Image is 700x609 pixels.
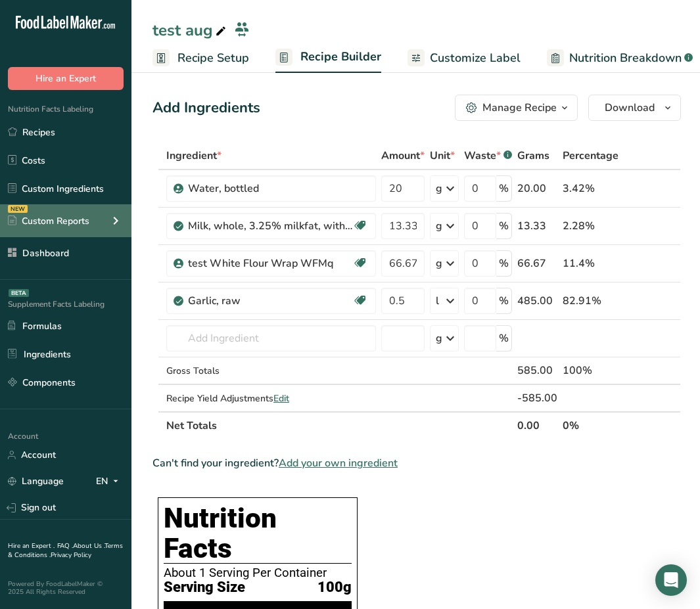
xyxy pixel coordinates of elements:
button: Download [588,95,681,121]
div: 11.4% [563,256,618,271]
div: 485.00 [517,293,557,309]
th: 0% [560,411,621,439]
div: NEW [8,205,28,213]
div: Waste [464,148,512,164]
div: BETA [9,289,29,297]
span: Grams [517,148,549,164]
a: Nutrition Breakdown [547,43,693,73]
a: Recipe Setup [152,43,249,73]
a: Hire an Expert . [8,541,55,551]
div: Manage Recipe [482,100,557,116]
div: Water, bottled [188,181,352,196]
div: g [436,218,442,234]
a: Terms & Conditions . [8,541,123,560]
button: Hire an Expert [8,67,124,90]
div: Recipe Yield Adjustments [166,392,376,405]
a: Customize Label [408,43,521,73]
div: Custom Reports [8,214,89,228]
div: 585.00 [517,363,557,378]
span: Recipe Builder [300,48,381,66]
a: Language [8,470,64,493]
div: Milk, whole, 3.25% milkfat, without added vitamin A and [MEDICAL_DATA] [188,218,352,234]
span: Customize Label [430,49,521,67]
span: Unit [430,148,455,164]
div: Garlic, raw [188,293,352,309]
span: Serving Size [164,579,245,596]
div: Powered By FoodLabelMaker © 2025 All Rights Reserved [8,580,124,596]
div: 13.33 [517,218,557,234]
div: 20.00 [517,181,557,196]
a: Privacy Policy [51,551,91,560]
div: EN [96,474,124,489]
span: Amount [381,148,425,164]
div: -585.00 [517,390,557,406]
div: test White Flour Wrap WFMq [188,256,352,271]
a: Recipe Builder [275,42,381,74]
div: l [436,293,439,309]
button: Manage Recipe [455,95,578,121]
div: 2.28% [563,218,618,234]
span: Percentage [563,148,618,164]
span: 100g [317,579,352,596]
div: 3.42% [563,181,618,196]
div: Open Intercom Messenger [655,564,687,596]
div: About 1 Serving Per Container [164,566,352,579]
div: 66.67 [517,256,557,271]
th: 0.00 [515,411,560,439]
span: Ingredient [166,148,222,164]
div: 100% [563,363,618,378]
a: About Us . [73,541,105,551]
div: Add Ingredients [152,97,260,119]
span: Nutrition Breakdown [569,49,682,67]
div: g [436,181,442,196]
span: Add your own ingredient [279,455,398,471]
div: test aug [152,18,229,42]
a: FAQ . [57,541,73,551]
div: g [436,256,442,271]
span: Download [605,100,655,116]
div: 82.91% [563,293,618,309]
div: Gross Totals [166,364,376,378]
div: Can't find your ingredient? [152,455,681,471]
span: Recipe Setup [177,49,249,67]
h1: Nutrition Facts [164,503,352,564]
th: Net Totals [164,411,515,439]
div: g [436,330,442,346]
span: Edit [273,392,289,405]
input: Add Ingredient [166,325,376,351]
